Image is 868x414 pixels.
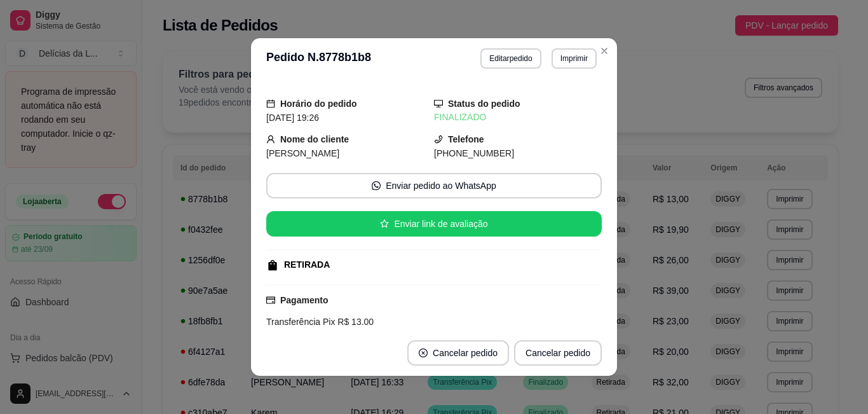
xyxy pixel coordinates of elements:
span: desktop [434,99,443,108]
span: whats-app [372,181,381,190]
h3: Pedido N. 8778b1b8 [266,48,371,69]
strong: Status do pedido [448,99,520,109]
span: user [266,135,275,144]
div: RETIRADA [284,258,330,272]
span: [DATE] 19:26 [266,113,319,123]
button: starEnviar link de avaliação [266,211,602,237]
button: whats-appEnviar pedido ao WhatsApp [266,173,602,198]
span: calendar [266,99,275,108]
span: close-circle [419,348,428,357]
strong: Nome do cliente [280,134,349,144]
span: credit-card [266,296,275,305]
span: Transferência Pix [266,317,335,327]
strong: Pagamento [280,295,328,305]
span: R$ 13,00 [335,317,374,327]
strong: Telefone [448,134,484,144]
span: [PERSON_NAME] [266,148,339,158]
button: close-circleCancelar pedido [407,340,509,366]
div: FINALIZADO [434,111,602,124]
button: Close [594,41,614,61]
span: star [380,219,389,228]
button: Cancelar pedido [514,340,602,366]
button: Editarpedido [480,48,541,69]
span: [PHONE_NUMBER] [434,148,514,158]
strong: Horário do pedido [280,99,357,109]
span: phone [434,135,443,144]
button: Imprimir [552,48,597,69]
